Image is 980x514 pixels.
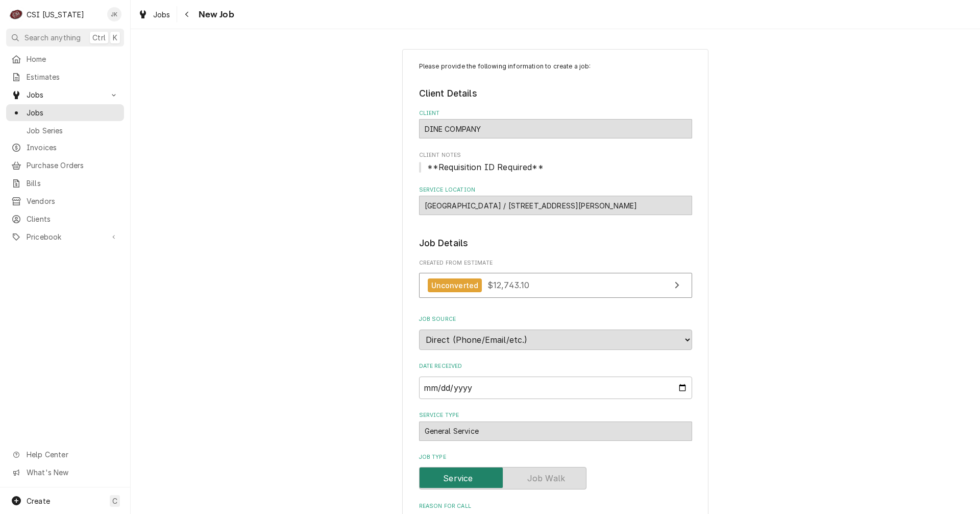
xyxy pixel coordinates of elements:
[27,231,104,242] span: Pricebook
[6,122,124,139] a: Job Series
[6,446,124,463] a: Go to Help Center
[134,6,175,23] a: Jobs
[24,32,81,43] span: Search anything
[6,193,124,209] a: Vendors
[419,109,692,138] div: Client
[419,411,692,419] label: Service Type
[419,259,692,303] div: Created From Estimate
[6,157,124,174] a: Purchase Orders
[428,278,482,292] div: Unconverted
[27,214,119,224] span: Clients
[419,109,692,118] label: Client
[419,119,692,138] div: DINE COMPANY
[27,467,118,478] span: What's New
[419,87,692,100] legend: Client Details
[6,464,124,481] a: Go to What's New
[419,186,692,215] div: Service Location
[107,7,121,21] div: Jeff Kuehl's Avatar
[419,315,692,349] div: Job Source
[6,228,124,245] a: Go to Pricebook
[9,7,23,21] div: CSI Kentucky's Avatar
[113,32,117,43] span: K
[27,125,119,136] span: Job Series
[419,161,692,173] span: Client Notes
[487,280,530,290] span: $12,743.10
[6,139,124,156] a: Invoices
[92,32,106,43] span: Ctrl
[419,186,692,194] label: Service Location
[419,151,692,159] span: Client Notes
[6,68,124,85] a: Estimates
[419,467,692,489] div: Service
[27,54,119,64] span: Home
[6,86,124,103] a: Go to Jobs
[195,8,234,21] span: New Job
[27,160,119,171] span: Purchase Orders
[419,196,692,215] div: Cedar Lake Lodge / 3301 Jericho Road, La Grange, KY 000KY
[153,9,170,20] span: Jobs
[27,107,119,118] span: Jobs
[419,62,692,71] p: Please provide the following information to create a job:
[27,196,119,206] span: Vendors
[419,411,692,440] div: Service Type
[419,273,692,298] a: View Estimate
[419,377,692,399] input: yyyy-mm-dd
[6,29,124,46] button: Search anythingCtrlK
[419,259,692,267] span: Created From Estimate
[112,496,117,506] span: C
[27,178,119,189] span: Bills
[419,422,692,441] div: General Service
[27,9,84,20] div: CSI [US_STATE]
[419,453,692,489] div: Job Type
[9,7,23,21] div: C
[6,175,124,192] a: Bills
[419,151,692,173] div: Client Notes
[419,362,692,370] label: Date Received
[419,237,692,250] legend: Job Details
[6,211,124,227] a: Clients
[179,6,195,22] button: Navigate back
[419,362,692,399] div: Date Received
[27,449,118,460] span: Help Center
[419,502,692,510] label: Reason For Call
[27,89,104,100] span: Jobs
[27,72,119,82] span: Estimates
[427,162,544,172] span: **Requisition ID Required**
[6,51,124,67] a: Home
[27,497,50,505] span: Create
[419,453,692,461] label: Job Type
[27,142,119,153] span: Invoices
[107,7,121,21] div: JK
[419,315,692,323] label: Job Source
[6,104,124,121] a: Jobs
